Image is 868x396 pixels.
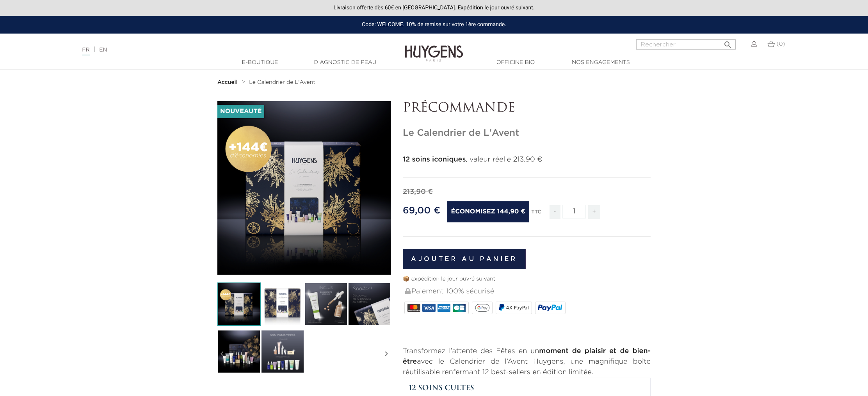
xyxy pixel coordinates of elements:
[405,288,411,294] img: Paiement 100% sécurisé
[477,59,555,67] a: Officine Bio
[82,47,89,55] a: FR
[407,304,420,312] img: MASTERCARD
[422,304,435,312] img: VISA
[78,45,356,55] div: |
[721,37,735,48] button: 
[382,334,391,373] i: 
[438,304,450,312] img: AMEX
[221,59,299,67] a: E-Boutique
[453,304,466,312] img: CB_NATIONALE
[409,384,645,392] h3: 12 soins cultes
[777,41,785,47] span: (0)
[531,204,541,225] div: TTC
[306,59,384,67] a: Diagnostic de peau
[562,59,640,67] a: Nos engagements
[403,156,466,163] strong: 12 soins iconiques
[403,249,526,269] button: Ajouter au panier
[447,201,529,222] span: Économisez 144,90 €
[217,80,238,85] strong: Accueil
[506,305,529,311] span: 4X PayPal
[636,39,736,50] input: Rechercher
[403,128,651,139] h1: Le Calendrier de L'Avent
[249,80,315,85] span: Le Calendrier de L'Avent
[403,101,651,116] p: PRÉCOMMANDE
[217,334,227,373] i: 
[249,79,315,85] a: Le Calendrier de L'Avent
[217,282,261,326] img: Le Calendrier de L'Avent
[562,205,586,218] input: Quantité
[475,304,490,312] img: google_pay
[99,47,107,53] a: EN
[550,205,560,219] span: -
[403,154,651,165] p: , valeur réelle 213,90 €
[217,79,239,85] a: Accueil
[403,206,440,215] span: 69,00 €
[403,346,651,378] p: Transformez l’attente des Fêtes en un avec le Calendrier de l’Avent Huygens, une magnifique boîte...
[403,275,651,283] p: 📦 expédition le jour ouvré suivant
[588,205,601,219] span: +
[403,188,433,195] span: 213,90 €
[217,105,264,118] li: Nouveauté
[723,38,733,47] i: 
[404,283,651,300] div: Paiement 100% sécurisé
[405,33,463,63] img: Huygens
